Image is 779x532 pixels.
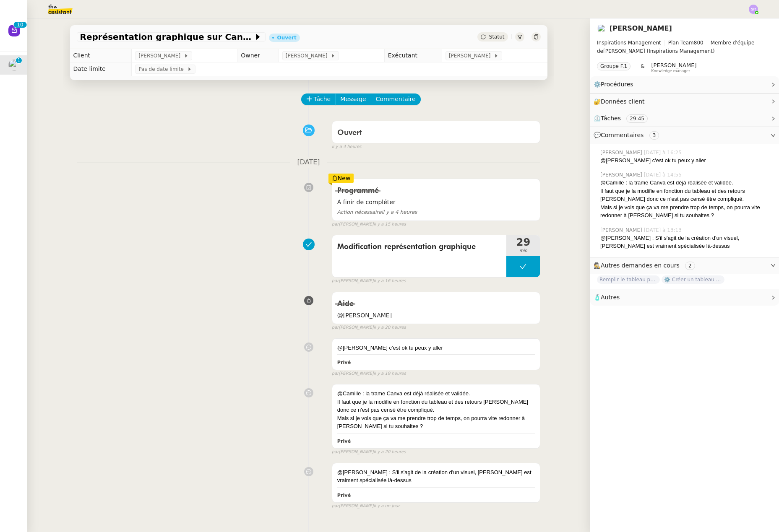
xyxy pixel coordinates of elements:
p: 1 [17,57,21,65]
span: [PERSON_NAME] [600,171,644,179]
b: Privé [337,493,351,498]
div: 🕵️Autres demandes en cours 2 [590,257,779,274]
span: il y a un jour [373,503,399,510]
span: [PERSON_NAME] [286,52,331,60]
img: users%2F6gb6idyi0tfvKNN6zQQM24j9Qto2%2Favatar%2F4d99454d-80b1-4afc-9875-96eb8ae1710f [597,24,606,33]
img: users%2F6gb6idyi0tfvKNN6zQQM24j9Qto2%2Favatar%2F4d99454d-80b1-4afc-9875-96eb8ae1710f [8,59,20,71]
span: Commentaires [601,132,644,138]
span: Tâche [314,94,331,104]
span: Aide [337,300,354,308]
td: Exécutant [384,49,442,62]
span: 🔐 [594,97,648,106]
span: il y a 16 heures [373,278,406,285]
span: Remplir le tableau pour septembre en se reconnectant aux 6 plateformes [597,275,660,284]
span: par [332,370,339,377]
span: À finir de compléter [337,197,535,207]
span: Pas de date limite [138,65,187,73]
span: [PERSON_NAME] [651,62,697,68]
span: Ouvert [337,129,362,137]
span: Commentaire [376,94,416,104]
small: [PERSON_NAME] [332,221,406,228]
div: Il faut que je la modifie en fonction du tableau et des retours [PERSON_NAME] donc ce n'est pas c... [337,398,535,414]
div: Mais si je vois que ça va me prendre trop de temps, on pourra vite redonner à [PERSON_NAME] si tu... [337,414,535,431]
td: Client [70,49,132,62]
nz-tag: 3 [649,131,659,140]
span: par [332,221,339,228]
nz-tag: 29:45 [626,114,648,123]
p: 0 [20,22,23,29]
button: Commentaire [371,93,421,105]
div: 🧴Autres [590,289,779,306]
span: Procédures [601,81,633,88]
span: 🧴 [594,294,620,301]
td: Owner [237,49,279,62]
div: 🔐Données client [590,93,779,110]
button: Tâche [301,93,336,105]
nz-tag: Groupe F.1 [597,62,630,70]
span: Message [340,94,366,104]
span: [DATE] à 16:25 [644,149,683,156]
span: il y a 19 heures [373,370,406,377]
div: Il faut que je la modifie en fonction du tableau et des retours [PERSON_NAME] donc ce n'est pas c... [600,187,772,203]
span: [PERSON_NAME] [600,226,644,234]
span: ⚙️ Créer un tableau de bord mensuel [662,275,724,284]
span: il y a 20 heures [373,324,406,331]
small: [PERSON_NAME] [332,503,400,510]
b: Privé [337,439,351,444]
span: il y a 20 heures [373,449,406,456]
span: Statut [489,34,505,40]
span: Données client [601,98,645,105]
small: [PERSON_NAME] [332,278,406,285]
span: par [332,278,339,285]
span: [DATE] à 13:13 [644,226,683,234]
span: Inspirations Management [597,40,661,46]
span: [DATE] [290,157,326,168]
span: [PERSON_NAME] (Inspirations Management) [597,39,772,55]
span: @[PERSON_NAME] [337,311,535,320]
span: ⏲️ [594,115,655,122]
b: Privé [337,360,351,365]
span: Plan Team [668,40,694,46]
span: Knowledge manager [651,69,690,73]
span: il y a 15 heures [373,221,406,228]
span: 29 [506,237,540,247]
span: [PERSON_NAME] [449,52,494,60]
span: & [641,62,644,73]
td: Date limite [70,62,132,76]
nz-tag: 2 [685,262,695,270]
span: Modification représentation graphique [337,241,502,253]
span: [DATE] à 14:55 [644,171,683,179]
span: par [332,324,339,331]
button: Message [335,93,371,105]
span: [PERSON_NAME] [600,149,644,156]
a: [PERSON_NAME] [610,24,672,32]
span: Action nécessaire [337,209,382,215]
div: ⚙️Procédures [590,76,779,93]
span: ⚙️ [594,80,637,89]
small: [PERSON_NAME] [332,449,406,456]
span: Autres demandes en cours [601,262,680,269]
div: @[PERSON_NAME] : S'il s'agit de la création d'un visuel, [PERSON_NAME] est vraiment spécialisée l... [600,234,772,250]
img: svg [749,5,758,14]
span: [PERSON_NAME] [138,52,183,60]
div: @[PERSON_NAME] : S'il s'agit de la création d'un visuel, [PERSON_NAME] est vraiment spécialisée l... [337,468,535,485]
div: ⏲️Tâches 29:45 [590,110,779,127]
div: @Camille : la trame Canva est déjà réalisée et validée. [337,389,535,398]
div: Ouvert [277,35,297,40]
span: Tâches [601,115,621,122]
span: par [332,503,339,510]
small: [PERSON_NAME] [332,324,406,331]
span: Autres [601,294,620,301]
div: New [328,174,354,183]
div: Mais si je vois que ça va me prendre trop de temps, on pourra vite redonner à [PERSON_NAME] si tu... [600,203,772,220]
div: @[PERSON_NAME] c'est ok tu peux y aller [337,344,535,352]
span: il y a 4 heures [337,209,417,215]
span: Représentation graphique sur Canva [80,33,254,41]
nz-badge-sup: 10 [13,22,26,28]
div: @Camille : la trame Canva est déjà réalisée et validée. [600,179,772,187]
small: [PERSON_NAME] [332,370,406,377]
p: 1 [17,22,20,29]
span: 🕵️ [594,262,698,269]
nz-badge-sup: 1 [16,57,22,63]
span: Programmé [337,187,379,195]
